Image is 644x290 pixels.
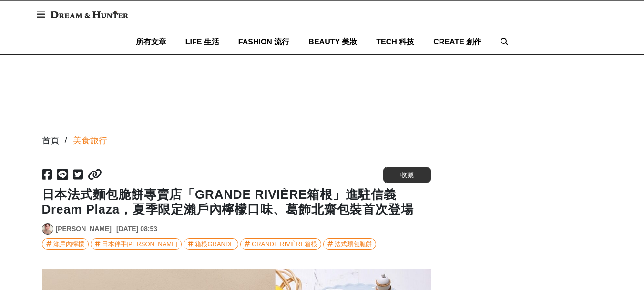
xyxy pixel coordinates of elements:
[376,29,414,54] a: TECH 科技
[185,38,219,46] span: LIFE 生活
[308,29,357,54] a: BEAUTY 美妝
[53,239,84,249] div: 瀨戶內檸檬
[136,29,166,54] a: 所有文章
[252,239,317,249] div: GRANDE RIVIÈRE箱根
[185,29,219,54] a: LIFE 生活
[238,38,290,46] span: FASHION 流行
[42,238,89,250] a: 瀨戶內檸檬
[73,134,107,147] a: 美食旅行
[433,38,481,46] span: CREATE 創作
[56,224,112,234] a: [PERSON_NAME]
[91,238,182,250] a: 日本伴手[PERSON_NAME]
[240,238,321,250] a: GRANDE RIVIÈRE箱根
[184,238,238,250] a: 箱根GRANDE
[42,223,53,235] a: Avatar
[238,29,290,54] a: FASHION 流行
[65,134,67,147] div: /
[42,224,53,234] img: Avatar
[383,167,431,183] button: 收藏
[376,38,414,46] span: TECH 科技
[136,38,166,46] span: 所有文章
[42,134,59,147] div: 首頁
[323,238,376,250] a: 法式麵包脆餅
[308,38,357,46] span: BEAUTY 美妝
[46,6,133,23] img: Dream & Hunter
[116,224,157,234] div: [DATE] 08:53
[195,239,234,249] div: 箱根GRANDE
[42,187,431,217] h1: 日本法式麵包脆餅專賣店「GRANDE RIVIÈRE箱根」進駐信義Dream Plaza，夏季限定瀨戶內檸檬口味、葛飾北齋包裝首次登場
[335,239,372,249] div: 法式麵包脆餅
[102,239,178,249] div: 日本伴手[PERSON_NAME]
[433,29,481,54] a: CREATE 創作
